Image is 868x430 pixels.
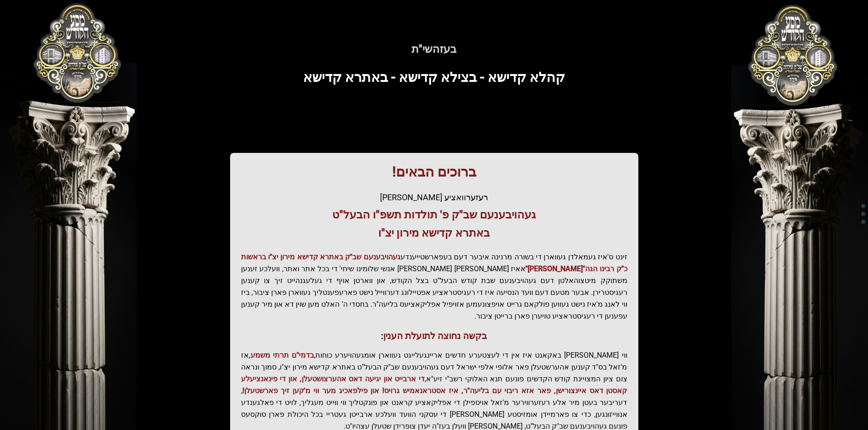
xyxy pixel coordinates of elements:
[241,253,627,273] span: געהויבענעם שב"ק באתרא קדישא מירון יצ"ו בראשות כ"ק רבינו הגה"[PERSON_NAME]"א
[241,374,627,395] span: די ארבייט און יגיעה דאס אהערצושטעלן, און די פינאנציעלע קאסטן דאס איינצורישן, פאר אזא ריבוי עם בלי...
[241,207,627,222] h3: געהויבענעם שב"ק פ' תולדות תשפ"ו הבעל"ט
[241,164,627,180] h1: ברוכים הבאים!
[241,329,627,342] h3: בקשה נחוצה לתועלת הענין:
[241,251,627,322] p: זינט ס'איז געמאלדן געווארן די בשורה מרנינה איבער דעם בעפארשטייענדע איז [PERSON_NAME] [PERSON_NAME...
[241,226,627,240] h3: באתרא קדישא מירון יצ"ו
[157,42,711,56] h5: בעזהשי"ת
[241,191,627,204] div: רעזערוואציע [PERSON_NAME]
[303,69,565,85] span: קהלא קדישא - בצילא קדישא - באתרא קדישא
[249,351,314,359] span: בדמי"ם תרתי משמע,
